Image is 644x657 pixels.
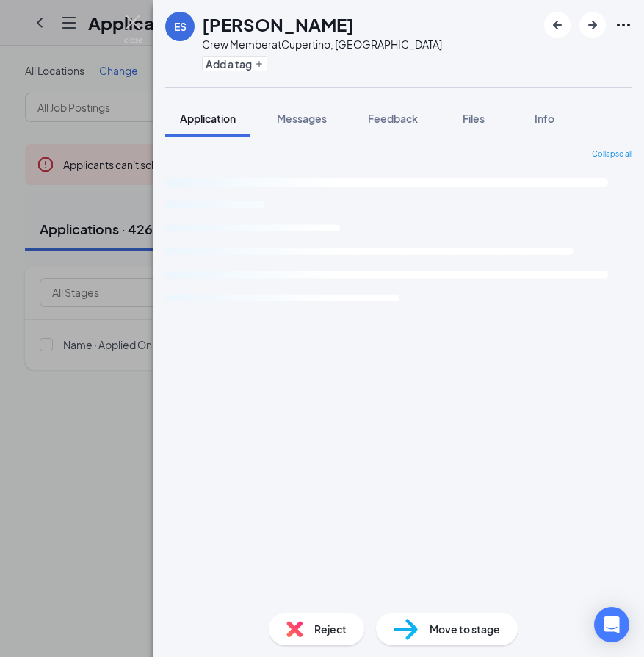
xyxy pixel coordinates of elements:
span: Files [463,112,485,125]
svg: Plus [255,60,264,68]
span: Reject [314,621,347,637]
svg: Loading interface... [165,166,632,353]
span: Messages [277,112,327,125]
div: Open Intercom Messenger [594,607,629,642]
button: ArrowRight [579,12,606,38]
svg: ArrowRight [584,16,601,34]
button: ArrowLeftNew [544,12,571,38]
h1: [PERSON_NAME] [202,12,354,37]
div: ES [174,19,187,34]
span: Move to stage [430,621,500,637]
span: Application [180,112,236,125]
button: PlusAdd a tag [202,56,267,71]
span: Info [535,112,554,125]
div: Crew Member at Cupertino, [GEOGRAPHIC_DATA] [202,37,442,51]
svg: Ellipses [615,16,632,34]
span: Collapse all [592,148,632,160]
span: Feedback [368,112,418,125]
svg: ArrowLeftNew [549,16,566,34]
